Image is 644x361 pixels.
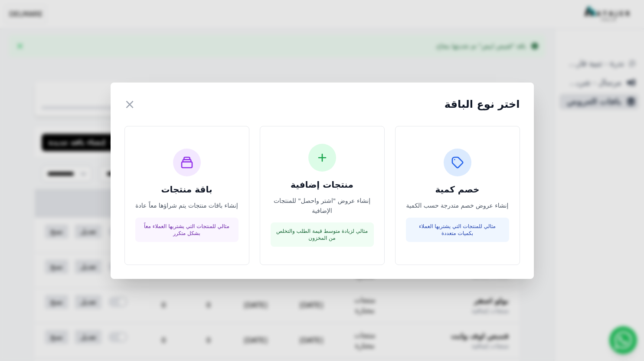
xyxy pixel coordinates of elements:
h3: منتجات إضافية [271,179,374,191]
button: × [124,96,135,112]
p: مثالي لزيادة متوسط قيمة الطلب والتخلص من المخزون [276,228,369,242]
p: إنشاء عروض خصم متدرجة حسب الكمية [406,201,509,211]
p: إنشاء باقات منتجات يتم شراؤها معاً عادة [135,201,239,211]
p: مثالي للمنتجات التي يشتريها العملاء بكميات متعددة [411,223,504,237]
p: إنشاء عروض "اشتر واحصل" للمنتجات الإضافية [271,196,374,216]
h3: باقة منتجات [135,183,239,195]
h3: خصم كمية [406,183,509,195]
h2: اختر نوع الباقة [445,97,520,111]
p: مثالي للمنتجات التي يشتريها العملاء معاً بشكل متكرر [141,223,233,237]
